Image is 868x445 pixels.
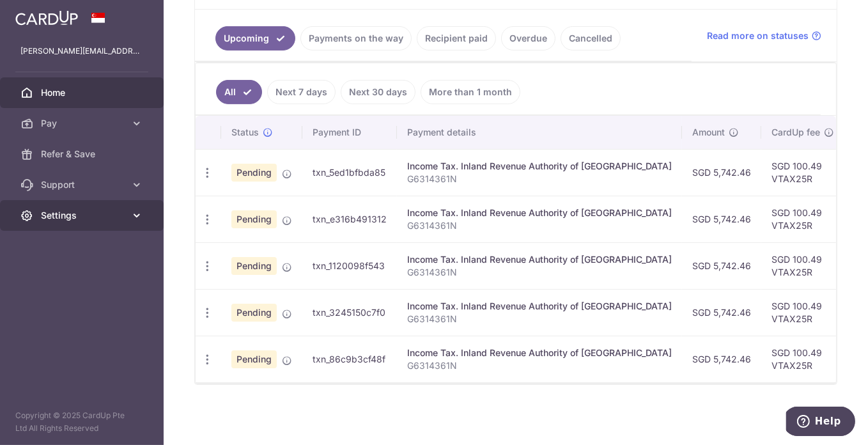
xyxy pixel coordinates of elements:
[41,86,125,99] span: Home
[29,9,55,20] span: Help
[215,26,295,51] a: Upcoming
[761,196,844,242] td: SGD 100.49 VTAX25R
[761,242,844,289] td: SGD 100.49 VTAX25R
[407,347,672,359] div: Income Tax. Inland Revenue Authority of [GEOGRAPHIC_DATA]
[682,289,761,336] td: SGD 5,742.46
[231,304,277,322] span: Pending
[761,336,844,382] td: SGD 100.49 VTAX25R
[407,253,672,266] div: Income Tax. Inland Revenue Authority of [GEOGRAPHIC_DATA]
[41,209,125,222] span: Settings
[302,289,397,336] td: txn_3245150c7f0
[302,149,397,196] td: txn_5ed1bfbda85
[561,26,621,51] a: Cancelled
[302,242,397,289] td: txn_1120098f543
[692,126,725,139] span: Amount
[41,148,125,160] span: Refer & Save
[41,117,125,130] span: Pay
[407,219,672,232] p: G6314361N
[20,45,143,58] p: [PERSON_NAME][EMAIL_ADDRESS][DOMAIN_NAME]
[231,257,277,275] span: Pending
[682,242,761,289] td: SGD 5,742.46
[761,149,844,196] td: SGD 100.49 VTAX25R
[302,196,397,242] td: txn_e316b491312
[231,126,259,139] span: Status
[15,10,78,26] img: CardUp
[41,178,125,191] span: Support
[501,26,555,51] a: Overdue
[216,80,262,104] a: All
[407,313,672,325] p: G6314361N
[407,359,672,372] p: G6314361N
[761,289,844,336] td: SGD 100.49 VTAX25R
[397,116,682,149] th: Payment details
[231,350,277,368] span: Pending
[407,300,672,313] div: Income Tax. Inland Revenue Authority of [GEOGRAPHIC_DATA]
[231,210,277,228] span: Pending
[707,29,809,42] span: Read more on statuses
[682,149,761,196] td: SGD 5,742.46
[682,336,761,382] td: SGD 5,742.46
[341,80,415,104] a: Next 30 days
[707,29,821,42] a: Read more on statuses
[421,80,520,104] a: More than 1 month
[302,116,397,149] th: Payment ID
[786,407,855,439] iframe: Opens a widget where you can find more information
[300,26,412,51] a: Payments on the way
[407,266,672,279] p: G6314361N
[407,173,672,185] p: G6314361N
[302,336,397,382] td: txn_86c9b3cf48f
[407,207,672,219] div: Income Tax. Inland Revenue Authority of [GEOGRAPHIC_DATA]
[417,26,496,51] a: Recipient paid
[231,164,277,182] span: Pending
[267,80,336,104] a: Next 7 days
[407,160,672,173] div: Income Tax. Inland Revenue Authority of [GEOGRAPHIC_DATA]
[682,196,761,242] td: SGD 5,742.46
[771,126,820,139] span: CardUp fee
